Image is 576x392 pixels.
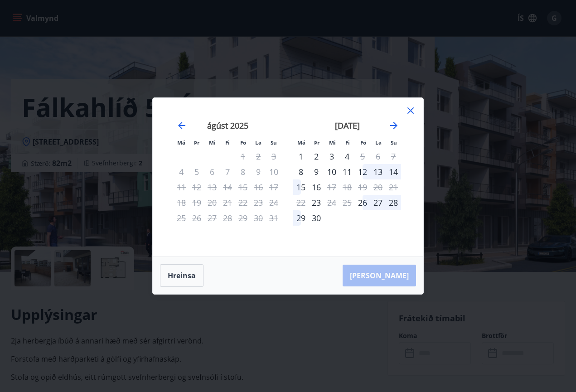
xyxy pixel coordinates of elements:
td: Not available. þriðjudagur, 12. ágúst 2025 [189,179,204,195]
small: Su [271,139,277,146]
div: 9 [309,164,324,179]
strong: ágúst 2025 [207,120,248,131]
div: Aðeins útritun í boði [324,179,339,195]
td: Not available. sunnudagur, 17. ágúst 2025 [266,179,281,195]
td: Not available. föstudagur, 29. ágúst 2025 [235,210,251,226]
td: Not available. miðvikudagur, 17. september 2025 [324,179,339,195]
small: Fi [225,139,230,146]
div: Move backward to switch to the previous month. [176,120,187,131]
div: 30 [309,210,324,226]
td: Not available. sunnudagur, 24. ágúst 2025 [266,195,281,210]
div: Aðeins innritun í boði [293,149,309,164]
td: Choose þriðjudagur, 30. september 2025 as your check-in date. It’s available. [309,210,324,226]
small: La [255,139,261,146]
div: Aðeins innritun í boði [293,164,309,179]
td: Not available. miðvikudagur, 13. ágúst 2025 [204,179,220,195]
small: Mi [329,139,336,146]
td: Not available. sunnudagur, 31. ágúst 2025 [266,210,281,226]
td: Choose þriðjudagur, 2. september 2025 as your check-in date. It’s available. [309,149,324,164]
div: 14 [386,164,401,179]
td: Not available. miðvikudagur, 6. ágúst 2025 [204,164,220,179]
div: 2 [309,149,324,164]
div: 3 [324,149,339,164]
td: Not available. miðvikudagur, 24. september 2025 [324,195,339,210]
small: Mi [209,139,216,146]
td: Choose laugardagur, 13. september 2025 as your check-in date. It’s available. [370,164,386,179]
td: Not available. laugardagur, 23. ágúst 2025 [251,195,266,210]
td: Not available. fimmtudagur, 25. september 2025 [339,195,355,210]
div: 4 [339,149,355,164]
td: Choose föstudagur, 26. september 2025 as your check-in date. It’s available. [355,195,370,210]
td: Not available. miðvikudagur, 20. ágúst 2025 [204,195,220,210]
small: Má [297,139,305,146]
td: Not available. laugardagur, 6. september 2025 [370,149,386,164]
small: Þr [314,139,319,146]
td: Not available. laugardagur, 30. ágúst 2025 [251,210,266,226]
td: Choose miðvikudagur, 10. september 2025 as your check-in date. It’s available. [324,164,339,179]
td: Choose sunnudagur, 14. september 2025 as your check-in date. It’s available. [386,164,401,179]
div: Aðeins innritun í boði [309,195,324,210]
div: 13 [370,164,386,179]
td: Not available. þriðjudagur, 19. ágúst 2025 [189,195,204,210]
td: Not available. laugardagur, 2. ágúst 2025 [251,149,266,164]
td: Choose fimmtudagur, 4. september 2025 as your check-in date. It’s available. [339,149,355,164]
td: Choose þriðjudagur, 9. september 2025 as your check-in date. It’s available. [309,164,324,179]
td: Choose þriðjudagur, 23. september 2025 as your check-in date. It’s available. [309,195,324,210]
td: Not available. mánudagur, 4. ágúst 2025 [174,164,189,179]
td: Not available. föstudagur, 22. ágúst 2025 [235,195,251,210]
td: Choose mánudagur, 15. september 2025 as your check-in date. It’s available. [293,179,309,195]
div: 27 [370,195,386,210]
div: 12 [355,164,370,179]
td: Not available. laugardagur, 16. ágúst 2025 [251,179,266,195]
td: Not available. þriðjudagur, 5. ágúst 2025 [189,164,204,179]
td: Not available. miðvikudagur, 27. ágúst 2025 [204,210,220,226]
div: 29 [293,210,309,226]
small: Fö [240,139,246,146]
small: Fö [360,139,366,146]
td: Not available. fimmtudagur, 14. ágúst 2025 [220,179,235,195]
td: Not available. föstudagur, 15. ágúst 2025 [235,179,251,195]
div: 10 [324,164,339,179]
td: Choose mánudagur, 29. september 2025 as your check-in date. It’s available. [293,210,309,226]
td: Choose miðvikudagur, 3. september 2025 as your check-in date. It’s available. [324,149,339,164]
button: Hreinsa [160,264,203,287]
td: Not available. sunnudagur, 21. september 2025 [386,179,401,195]
div: Move forward to switch to the next month. [388,120,399,131]
div: Aðeins útritun í boði [355,149,370,164]
div: 28 [386,195,401,210]
td: Not available. fimmtudagur, 7. ágúst 2025 [220,164,235,179]
td: Not available. sunnudagur, 3. ágúst 2025 [266,149,281,164]
td: Not available. föstudagur, 8. ágúst 2025 [235,164,251,179]
td: Choose mánudagur, 8. september 2025 as your check-in date. It’s available. [293,164,309,179]
small: Su [391,139,397,146]
td: Choose mánudagur, 1. september 2025 as your check-in date. It’s available. [293,149,309,164]
td: Not available. mánudagur, 11. ágúst 2025 [174,179,189,195]
td: Not available. þriðjudagur, 26. ágúst 2025 [189,210,204,226]
div: 11 [339,164,355,179]
small: Þr [194,139,199,146]
td: Choose föstudagur, 12. september 2025 as your check-in date. It’s available. [355,164,370,179]
td: Not available. mánudagur, 18. ágúst 2025 [174,195,189,210]
td: Not available. fimmtudagur, 18. september 2025 [339,179,355,195]
td: Not available. föstudagur, 5. september 2025 [355,149,370,164]
td: Choose laugardagur, 27. september 2025 as your check-in date. It’s available. [370,195,386,210]
td: Not available. mánudagur, 25. ágúst 2025 [174,210,189,226]
td: Not available. mánudagur, 22. september 2025 [293,195,309,210]
div: Aðeins innritun í boði [355,195,370,210]
div: Aðeins útritun í boði [324,195,339,210]
td: Not available. föstudagur, 19. september 2025 [355,179,370,195]
small: La [375,139,382,146]
td: Choose þriðjudagur, 16. september 2025 as your check-in date. It’s available. [309,179,324,195]
td: Not available. laugardagur, 20. september 2025 [370,179,386,195]
strong: [DATE] [335,120,360,131]
div: 16 [309,179,324,195]
td: Not available. fimmtudagur, 21. ágúst 2025 [220,195,235,210]
td: Choose sunnudagur, 28. september 2025 as your check-in date. It’s available. [386,195,401,210]
div: Calendar [164,109,412,246]
td: Not available. föstudagur, 1. ágúst 2025 [235,149,251,164]
td: Choose fimmtudagur, 11. september 2025 as your check-in date. It’s available. [339,164,355,179]
td: Not available. sunnudagur, 10. ágúst 2025 [266,164,281,179]
td: Not available. sunnudagur, 7. september 2025 [386,149,401,164]
div: 15 [293,179,309,195]
td: Not available. fimmtudagur, 28. ágúst 2025 [220,210,235,226]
